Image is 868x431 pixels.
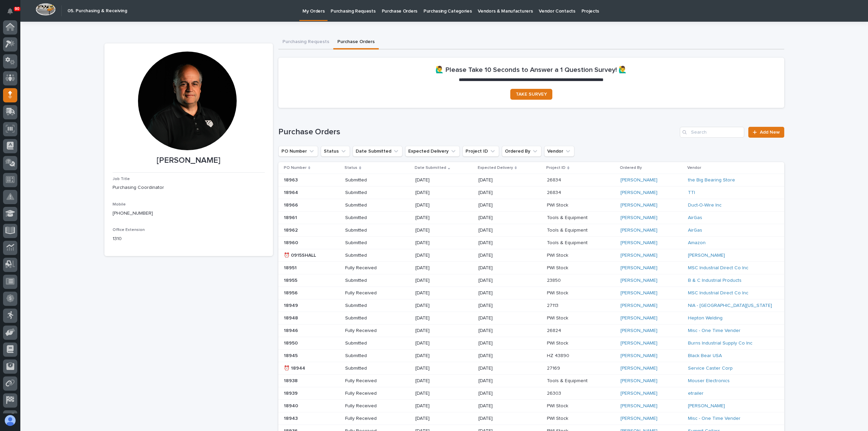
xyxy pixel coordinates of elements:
p: HZ 43890 [547,352,571,359]
a: Misc - One Time Vender [688,328,741,334]
p: PWI Stock [547,251,570,258]
p: [DATE] [478,378,527,384]
input: Search [680,127,744,138]
p: Submitted [345,177,394,183]
tr: 1896218962 Submitted[DATE][DATE]Tools & EquipmentTools & Equipment [PERSON_NAME] AirGas [278,224,784,237]
p: 18955 [284,276,299,283]
a: [PERSON_NAME] [620,416,657,422]
a: [PERSON_NAME] [620,403,657,409]
p: [DATE] [415,416,464,422]
p: [DATE] [478,315,527,321]
p: Fully Received [345,416,394,422]
p: Submitted [345,228,394,233]
span: Mobile [113,202,126,207]
p: 26834 [547,176,563,183]
button: Purchasing Requests [278,35,333,50]
tr: 1896118961 Submitted[DATE][DATE]Tools & EquipmentTools & Equipment [PERSON_NAME] AirGas [278,212,784,224]
p: [DATE] [478,215,527,221]
p: 18949 [284,301,299,309]
span: Office Extension [113,228,145,232]
p: [DATE] [415,177,464,183]
p: [DATE] [478,303,527,309]
p: [DATE] [415,366,464,371]
p: [DATE] [415,340,464,346]
p: Fully Received [345,290,394,296]
p: Submitted [345,366,394,371]
p: 26834 [547,189,563,196]
p: 18966 [284,201,299,208]
button: Vendor [544,146,574,157]
a: [PERSON_NAME] [620,215,657,221]
a: AirGas [688,228,702,233]
tr: 1894618946 Fully Received[DATE][DATE]2682426824 [PERSON_NAME] Misc - One Time Vender [278,325,784,337]
span: TAKE SURVEY [516,92,547,97]
p: [DATE] [415,378,464,384]
p: PWI Stock [547,414,570,422]
p: 18962 [284,226,299,233]
p: Project ID [546,164,566,172]
a: [PERSON_NAME] [620,240,657,246]
p: [DATE] [478,190,527,196]
p: 18943 [284,414,299,422]
p: Submitted [345,202,394,208]
p: Tools & Equipment [547,239,589,246]
a: Duct-O-Wire Inc [688,202,722,208]
tr: 1894918949 Submitted[DATE][DATE]2711327113 [PERSON_NAME] NIA - [GEOGRAPHIC_DATA][US_STATE] Axle [278,299,784,312]
p: 23850 [547,276,562,283]
p: ⏰ 18944 [284,364,307,371]
p: Status [344,164,357,172]
a: [PERSON_NAME] [620,328,657,334]
a: [PERSON_NAME] [620,253,657,258]
a: [PERSON_NAME] [620,228,657,233]
img: Workspace Logo [36,3,56,16]
p: 26824 [547,327,563,334]
tr: ⏰ 18944⏰ 18944 Submitted[DATE][DATE]2716927169 [PERSON_NAME] Service Caster Corp [278,362,784,375]
a: Hepton Welding [688,315,723,321]
tr: 1894318943 Fully Received[DATE][DATE]PWI StockPWI Stock [PERSON_NAME] Misc - One Time Vender [278,412,784,425]
p: ⏰ 0915SHALL [284,251,317,258]
p: Tools & Equipment [547,226,589,233]
p: PO Number [284,164,307,172]
p: 18956 [284,289,299,296]
p: [DATE] [478,340,527,346]
p: [DATE] [415,202,464,208]
p: Fully Received [345,378,394,384]
p: [DATE] [415,215,464,221]
a: [PERSON_NAME] [620,378,657,384]
p: Submitted [345,240,394,246]
a: Amazon [688,240,706,246]
p: [DATE] [415,403,464,409]
a: MSC Industrial Direct Co Inc [688,265,748,271]
p: [DATE] [478,278,527,283]
button: Expected Delivery [405,146,460,157]
p: [DATE] [415,278,464,283]
a: the Big Bearing Store [688,177,735,183]
p: Purchasing Coordinator [113,184,265,191]
p: 18963 [284,176,299,183]
p: [DATE] [478,265,527,271]
p: [DATE] [415,353,464,359]
p: [DATE] [415,190,464,196]
p: [DATE] [478,366,527,371]
tr: 1894518945 Submitted[DATE][DATE]HZ 43890HZ 43890 [PERSON_NAME] Black Bear USA [278,350,784,362]
button: Project ID [462,146,499,157]
p: Submitted [345,315,394,321]
a: [PERSON_NAME] [620,190,657,196]
a: Service Caster Corp [688,366,733,371]
p: 1310 [113,235,265,242]
h1: Purchase Orders [278,127,677,137]
a: [PERSON_NAME] [620,353,657,359]
p: [DATE] [478,290,527,296]
p: [DATE] [415,240,464,246]
button: users-avatar [3,413,17,428]
p: 18950 [284,339,299,346]
a: [PERSON_NAME] [620,177,657,183]
p: 18960 [284,239,299,246]
tr: 1894018940 Fully Received[DATE][DATE]PWI StockPWI Stock [PERSON_NAME] [PERSON_NAME] [278,399,784,412]
a: Black Bear USA [688,353,722,359]
tr: 1896418964 Submitted[DATE][DATE]2683426834 [PERSON_NAME] TTI [278,187,784,199]
a: TAKE SURVEY [510,89,552,100]
a: [PERSON_NAME] [620,303,657,309]
p: [DATE] [478,240,527,246]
